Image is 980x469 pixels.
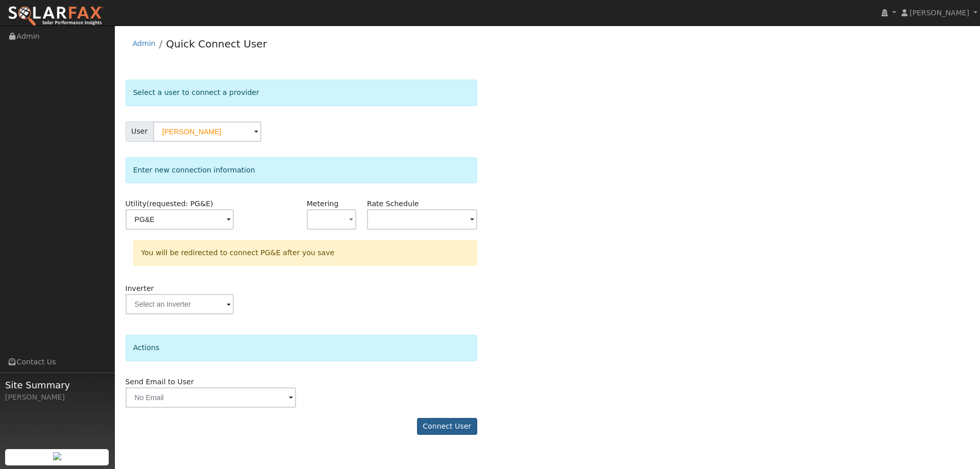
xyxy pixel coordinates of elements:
[166,38,267,50] a: Quick Connect User
[417,418,477,435] button: Connect User
[126,80,477,106] div: Select a user to connect a provider
[153,121,261,142] input: Select a User
[5,378,109,392] span: Site Summary
[126,294,234,314] input: Select an Inverter
[126,387,296,408] input: No Email
[133,39,156,47] a: Admin
[126,157,477,183] div: Enter new connection information
[910,9,969,17] span: [PERSON_NAME]
[126,121,154,142] span: User
[146,200,213,208] span: (requested: PG&E)
[126,199,213,209] label: Utility
[126,377,194,387] label: Send Email to User
[367,199,419,209] label: Rate Schedule
[5,392,109,403] div: [PERSON_NAME]
[307,199,339,209] label: Metering
[53,452,61,460] img: retrieve
[126,283,154,294] label: Inverter
[126,209,234,230] input: Select a Utility
[133,240,477,266] div: You will be redirected to connect PG&E after you save
[8,6,104,27] img: SolarFax
[126,335,477,361] div: Actions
